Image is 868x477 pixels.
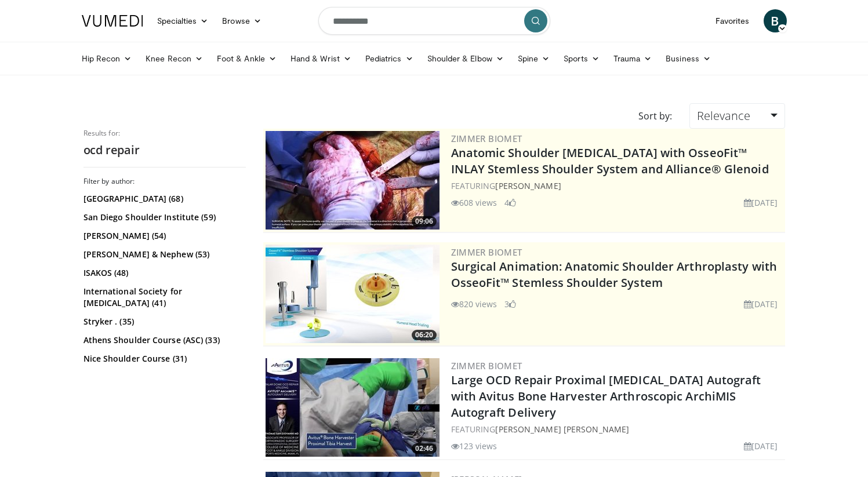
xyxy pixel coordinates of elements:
[83,286,243,309] a: International Society for [MEDICAL_DATA] (41)
[266,358,440,457] a: 02:46
[451,372,761,420] a: Large OCD Repair Proximal [MEDICAL_DATA] Autograft with Avitus Bone Harvester Arthroscopic ArchiM...
[83,212,243,223] a: San Diego Shoulder Institute (59)
[504,298,516,310] li: 3
[215,9,268,32] a: Browse
[659,47,718,70] a: Business
[266,131,440,230] a: 09:06
[412,330,437,340] span: 06:20
[764,9,787,32] a: B
[412,216,437,227] span: 09:06
[451,180,783,192] div: FEATURING
[150,9,216,32] a: Specialties
[83,334,243,346] a: Athens Shoulder Course (ASC) (33)
[412,443,437,454] span: 02:46
[451,298,497,310] li: 820 views
[75,47,139,70] a: Hip Recon
[557,47,606,70] a: Sports
[83,129,246,138] p: Results for:
[83,177,246,186] h3: Filter by author:
[451,258,778,290] a: Surgical Animation: Anatomic Shoulder Arthroplasty with OsseoFit™ Stemless Shoulder System
[495,424,629,435] a: [PERSON_NAME] [PERSON_NAME]
[83,249,243,260] a: [PERSON_NAME] & Nephew (53)
[744,196,778,209] li: [DATE]
[82,15,143,27] img: VuMedi Logo
[266,131,440,230] img: 59d0d6d9-feca-4357-b9cd-4bad2cd35cb6.300x170_q85_crop-smart_upscale.jpg
[83,267,243,279] a: ISAKOS (48)
[630,103,681,129] div: Sort by:
[451,133,522,144] a: Zimmer Biomet
[606,47,659,70] a: Trauma
[266,245,440,343] a: 06:20
[83,353,243,365] a: Nice Shoulder Course (31)
[358,47,420,70] a: Pediatrics
[284,47,358,70] a: Hand & Wrist
[495,180,561,191] a: [PERSON_NAME]
[451,246,522,258] a: Zimmer Biomet
[689,103,785,129] a: Relevance
[139,47,210,70] a: Knee Recon
[697,108,750,123] span: Relevance
[451,423,783,435] div: FEATURING
[504,196,516,209] li: 4
[318,7,550,35] input: Search topics, interventions
[451,440,497,452] li: 123 views
[420,47,511,70] a: Shoulder & Elbow
[83,193,243,205] a: [GEOGRAPHIC_DATA] (68)
[83,316,243,327] a: Stryker . (35)
[266,245,440,343] img: 84e7f812-2061-4fff-86f6-cdff29f66ef4.300x170_q85_crop-smart_upscale.jpg
[744,440,778,452] li: [DATE]
[451,145,769,177] a: Anatomic Shoulder [MEDICAL_DATA] with OsseoFit™ INLAY Stemless Shoulder System and Alliance® Glenoid
[451,360,522,372] a: Zimmer Biomet
[83,230,243,242] a: [PERSON_NAME] (54)
[451,196,497,209] li: 608 views
[709,9,757,32] a: Favorites
[266,358,440,457] img: a4fc9e3b-29e5-479a-a4d0-450a2184c01c.300x170_q85_crop-smart_upscale.jpg
[83,143,246,158] h2: ocd repair
[744,298,778,310] li: [DATE]
[210,47,284,70] a: Foot & Ankle
[511,47,557,70] a: Spine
